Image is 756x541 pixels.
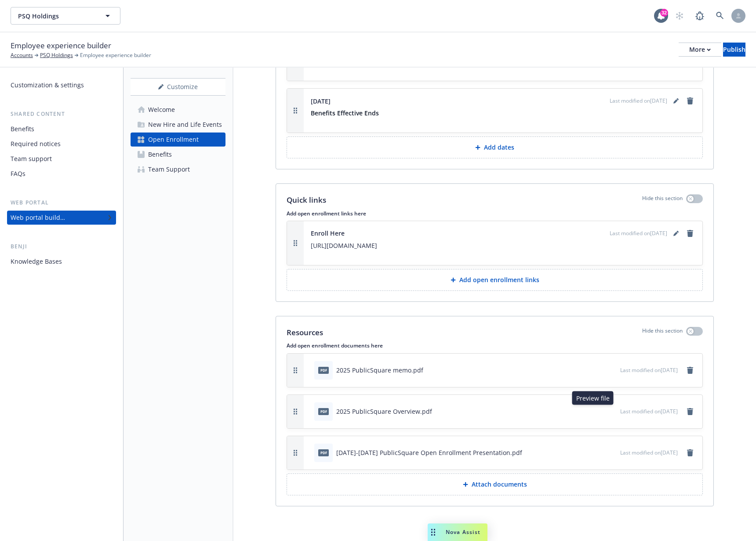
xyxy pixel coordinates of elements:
[459,276,539,284] p: Add open enrollment links
[572,391,614,405] div: Preview file
[311,97,331,106] span: [DATE]
[609,365,617,375] button: preview file
[685,96,695,106] a: remove
[131,118,225,132] a: New Hire and Life Events
[131,133,225,147] a: Open Enrollment
[593,407,600,416] button: download file
[131,103,225,117] a: Welcome
[131,162,225,176] a: Team Support
[11,152,52,166] div: Team support
[11,167,25,181] div: FAQs
[287,327,323,338] p: Resources
[148,103,175,117] div: Welcome
[595,448,602,457] button: download file
[689,43,711,56] div: More
[11,122,34,136] div: Benefits
[148,147,172,161] div: Benefits
[40,51,73,59] a: PSQ Holdings
[11,254,62,269] div: Knowledge Bases
[711,7,729,25] a: Search
[685,228,695,239] a: remove
[685,406,695,417] a: remove
[428,523,487,541] button: Nova Assist
[7,198,116,207] div: Web portal
[484,143,514,152] p: Add dates
[318,408,329,415] span: pdf
[148,118,222,132] div: New Hire and Life Events
[7,254,116,269] a: Knowledge Bases
[11,78,84,92] div: Customization & settings
[287,342,703,349] p: Add open enrollment documents here
[336,365,423,375] div: 2025 PublicSquare memo.pdf
[472,480,527,489] p: Attach documents
[595,365,602,375] button: download file
[610,229,667,237] span: Last modified on [DATE]
[11,7,120,25] button: PSQ Holdings
[7,152,116,166] a: Team support
[642,327,683,338] p: Hide this section
[287,210,703,217] p: Add open enrollment links here
[318,367,329,373] span: pdf
[287,269,703,291] button: Add open enrollment links
[311,240,695,251] p: [URL][DOMAIN_NAME]
[131,147,225,161] a: Benefits
[671,96,681,106] a: editPencil
[607,407,617,416] button: preview file
[679,43,721,57] button: More
[287,194,326,206] p: Quick links
[11,211,65,225] div: Web portal builder
[620,449,678,456] span: Last modified on [DATE]
[671,7,688,25] a: Start snowing
[287,136,703,158] button: Add dates
[131,79,225,95] div: Customize
[723,43,745,57] button: Publish
[318,449,329,456] span: pdf
[311,229,345,238] span: Enroll Here
[80,51,151,59] span: Employee experience builder
[7,167,116,181] a: FAQs
[7,122,116,136] a: Benefits
[620,366,678,374] span: Last modified on [DATE]
[7,211,116,225] a: Web portal builder
[723,43,745,56] div: Publish
[336,448,522,457] div: [DATE]-[DATE] PublicSquare Open Enrollment Presentation.pdf
[18,11,94,21] span: PSQ Holdings
[311,109,379,117] strong: Benefits Effective Ends
[660,9,668,17] div: 32
[7,78,116,92] a: Customization & settings
[620,408,678,415] span: Last modified on [DATE]
[691,7,709,25] a: Report a Bug
[11,40,111,51] span: Employee experience builder
[131,78,225,96] button: Customize
[11,137,61,151] div: Required notices
[336,407,432,416] div: 2025 PublicSquare Overview.pdf
[11,51,33,59] a: Accounts
[7,137,116,151] a: Required notices
[148,162,190,176] div: Team Support
[428,523,439,541] div: Drag to move
[685,448,695,458] a: remove
[287,473,703,495] button: Attach documents
[7,110,116,118] div: Shared content
[671,228,681,239] a: editPencil
[148,133,199,147] div: Open Enrollment
[7,242,116,251] div: Benji
[610,97,667,105] span: Last modified on [DATE]
[642,194,683,206] p: Hide this section
[446,528,480,536] span: Nova Assist
[609,448,617,457] button: preview file
[685,365,695,376] a: remove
